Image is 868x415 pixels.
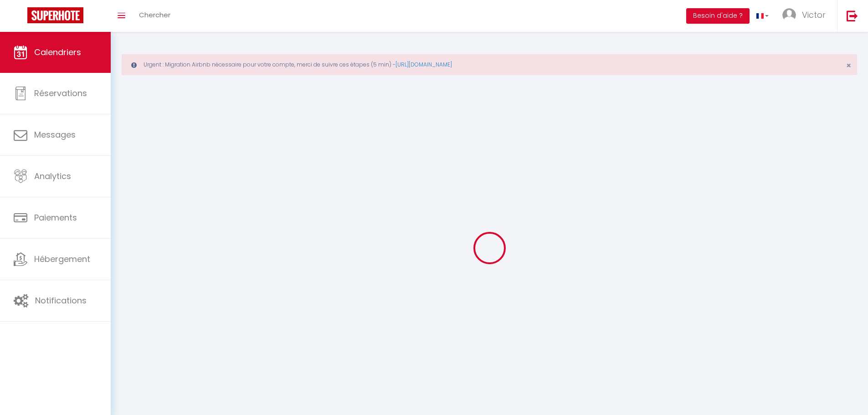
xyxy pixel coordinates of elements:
[34,87,87,99] span: Réservations
[847,10,858,21] img: logout
[686,8,750,24] button: Besoin d'aide ?
[34,170,71,182] span: Analytics
[34,212,77,223] span: Paiements
[34,253,90,265] span: Hébergement
[34,129,76,140] span: Messages
[782,8,796,22] img: ...
[27,7,83,23] img: Super Booking
[139,10,170,20] span: Chercher
[34,46,81,58] span: Calendriers
[846,61,851,70] button: Close
[846,60,851,71] span: ×
[395,61,452,68] a: [URL][DOMAIN_NAME]
[830,377,868,415] iframe: LiveChat chat widget
[802,9,826,20] span: Victor
[35,295,87,306] span: Notifications
[122,54,857,75] div: Urgent : Migration Airbnb nécessaire pour votre compte, merci de suivre ces étapes (5 min) -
